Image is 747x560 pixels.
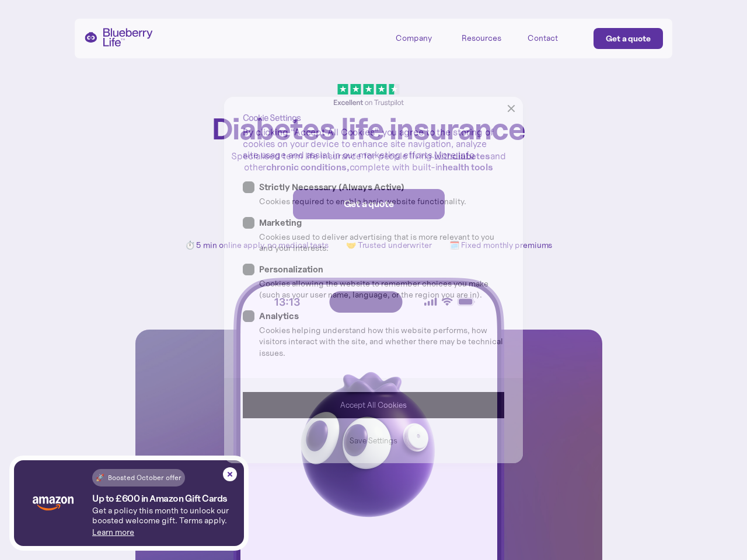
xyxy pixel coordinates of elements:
span: Analytics [259,310,299,323]
div: Accept All Cookies [255,401,492,409]
div: Save Settings [243,436,504,444]
div: Strictly Necessary (Always Active) [259,181,504,194]
span: Personalization [259,264,323,276]
div: Cookies used to deliver advertising that is more relevant to you and your interests. [259,232,504,254]
span: Marketing [259,217,302,229]
a: Save Settings [243,428,504,454]
div: Cookie Settings [243,113,301,123]
div: By clicking “Accept All Cookies”, you agree to the storing of cookies on your device to enhance s... [243,127,504,160]
a: Accept All Cookies [243,392,504,418]
form: ck-form [243,160,504,447]
a: More info [434,149,474,160]
div: Cookies helping understand how this website performs, how visitors interact with the site, and wh... [259,325,504,359]
div: Cookies required to enable basic website functionality. [259,196,504,208]
a: Close Cookie Preference Manager [500,97,523,120]
div: Cookies allowing the website to remember choices you make (such as your user name, language, or t... [259,278,504,301]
